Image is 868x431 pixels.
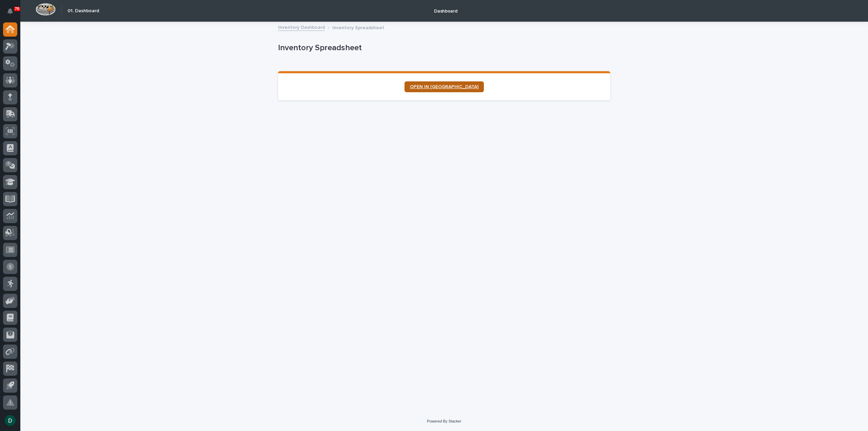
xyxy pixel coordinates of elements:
[278,43,608,53] p: Inventory Spreadsheet
[3,4,17,18] button: Notifications
[15,6,19,11] p: 76
[8,8,17,19] div: Notifications76
[405,81,484,92] a: OPEN IN [GEOGRAPHIC_DATA]
[67,8,99,14] h2: 01. Dashboard
[410,84,478,89] span: OPEN IN [GEOGRAPHIC_DATA]
[427,419,461,423] a: Powered By Stacker
[36,3,56,16] img: Workspace Logo
[278,23,325,31] a: Inventory Dashboard
[332,23,384,31] p: Inventory Spreadsheet
[3,413,17,428] button: users-avatar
